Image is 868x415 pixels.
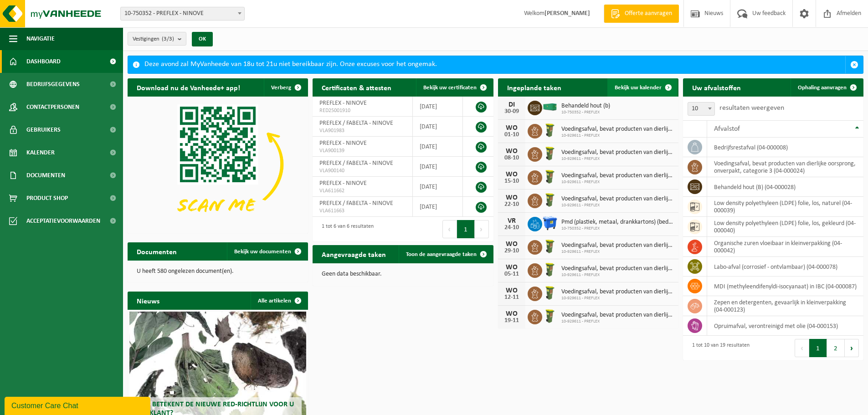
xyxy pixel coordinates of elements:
td: low density polyethyleen (LDPE) folie, los, naturel (04-000039) [707,197,863,217]
label: resultaten weergeven [719,104,784,112]
td: opruimafval, verontreinigd met olie (04-000153) [707,316,863,336]
a: Bekijk uw kalender [607,78,678,97]
button: 2 [827,339,845,357]
span: 10-929611 - PREFLEX [561,296,674,301]
img: WB-0060-HPE-GN-50 [542,308,558,324]
div: WO [503,124,521,132]
span: 10-929611 - PREFLEX [561,203,674,208]
td: bedrijfsrestafval (04-000008) [707,138,863,157]
td: labo-afval (corrosief - ontvlambaar) (04-000078) [707,257,863,277]
div: 29-10 [503,248,521,254]
div: 30-09 [503,108,521,115]
span: Voedingsafval, bevat producten van dierlijke oorsprong, onverpakt, categorie 3 [561,195,674,203]
div: Deze avond zal MyVanheede van 18u tot 21u niet bereikbaar zijn. Onze excuses voor het ongemak. [144,56,845,73]
div: WO [503,264,521,271]
span: VLA611662 [319,187,406,195]
td: behandeld hout (B) (04-000028) [707,177,863,197]
td: [DATE] [413,177,462,197]
span: Voedingsafval, bevat producten van dierlijke oorsprong, onverpakt, categorie 3 [561,149,674,156]
td: [DATE] [413,157,462,177]
td: low density polyethyleen (LDPE) folie, los, gekleurd (04-000040) [707,217,863,237]
span: Vestigingen [133,32,174,46]
a: Offerte aanvragen [604,5,679,23]
span: Navigatie [26,27,55,50]
div: 1 tot 10 van 19 resultaten [688,338,750,358]
p: U heeft 580 ongelezen document(en). [137,268,299,275]
span: Voedingsafval, bevat producten van dierlijke oorsprong, onverpakt, categorie 3 [561,126,674,133]
span: 10-929611 - PREFLEX [561,319,674,324]
td: organische zuren vloeibaar in kleinverpakking (04-000042) [707,237,863,257]
p: Geen data beschikbaar. [322,271,484,277]
button: Verberg [264,78,307,97]
count: (3/3) [162,36,174,42]
td: [DATE] [413,137,462,157]
img: WB-0060-HPE-GN-50 [542,192,558,208]
div: 1 tot 6 van 6 resultaten [317,219,374,239]
div: WO [503,287,521,294]
h2: Ingeplande taken [498,78,570,96]
div: 01-10 [503,132,521,138]
span: 10-929611 - PREFLEX [561,272,674,278]
span: Dashboard [26,50,61,73]
button: Next [475,220,489,238]
span: 10-750352 - PREFLEX - NINOVE [121,7,244,20]
div: 15-10 [503,178,521,184]
div: VR [503,217,521,225]
button: Previous [795,339,809,357]
div: WO [503,241,521,248]
td: zepen en detergenten, gevaarlijk in kleinverpakking (04-000123) [707,296,863,316]
span: Ophaling aanvragen [798,85,847,91]
img: WB-0060-HPE-GN-50 [542,169,558,184]
span: VLA901983 [319,127,406,134]
span: PREFLEX / FABELTA - NINOVE [319,160,393,167]
h2: Uw afvalstoffen [683,78,750,96]
div: WO [503,148,521,155]
span: VLA611663 [319,207,406,215]
h2: Aangevraagde taken [313,245,395,263]
span: Bekijk uw documenten [234,249,291,255]
button: 1 [457,220,475,238]
span: Voedingsafval, bevat producten van dierlijke oorsprong, onverpakt, categorie 3 [561,172,674,179]
span: Voedingsafval, bevat producten van dierlijke oorsprong, onverpakt, categorie 3 [561,242,674,249]
td: voedingsafval, bevat producten van dierlijke oorsprong, onverpakt, categorie 3 (04-000024) [707,157,863,177]
h2: Documenten [128,242,186,260]
button: Previous [442,220,457,238]
button: Next [845,339,859,357]
td: [DATE] [413,197,462,217]
span: Behandeld hout (b) [561,102,610,110]
span: Pmd (plastiek, metaal, drankkartons) (bedrijven) [561,219,674,226]
span: PREFLEX / FABELTA - NINOVE [319,200,393,207]
span: Voedingsafval, bevat producten van dierlijke oorsprong, onverpakt, categorie 3 [561,265,674,272]
img: Download de VHEPlus App [128,97,308,232]
span: 10 [688,102,714,115]
h2: Download nu de Vanheede+ app! [128,78,249,96]
a: Bekijk uw documenten [227,242,307,261]
span: Acceptatievoorwaarden [26,210,100,232]
span: 10-750352 - PREFLEX [561,110,610,115]
span: PREFLEX - NINOVE [319,100,367,107]
span: VLA900139 [319,147,406,154]
td: MDI (methyleendifenyldi-isocyanaat) in IBC (04-000087) [707,277,863,296]
span: VLA900140 [319,167,406,174]
span: 10-929611 - PREFLEX [561,179,674,185]
span: Bekijk uw kalender [615,85,662,91]
img: WB-0060-HPE-GN-50 [542,285,558,301]
a: Ophaling aanvragen [791,78,863,97]
img: HK-XC-40-GN-00 [542,103,558,111]
span: Gebruikers [26,118,61,141]
span: 10-750352 - PREFLEX - NINOVE [120,7,245,20]
img: WB-1100-HPE-BE-01 [542,215,558,231]
span: Contactpersonen [26,96,79,118]
button: 1 [809,339,827,357]
td: [DATE] [413,117,462,137]
div: 19-11 [503,318,521,324]
div: 12-11 [503,294,521,301]
span: Kalender [26,141,55,164]
div: WO [503,310,521,318]
button: Vestigingen(3/3) [128,32,186,46]
span: Bedrijfsgegevens [26,73,80,96]
img: WB-0060-HPE-GN-50 [542,123,558,138]
span: Product Shop [26,187,68,210]
span: Documenten [26,164,65,187]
